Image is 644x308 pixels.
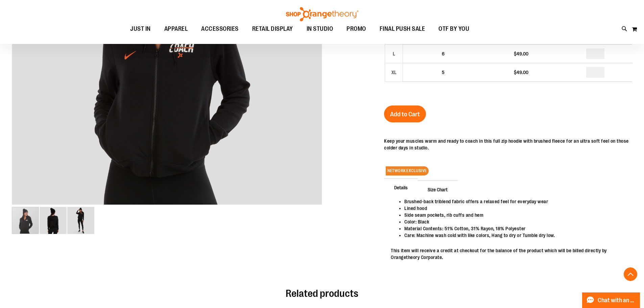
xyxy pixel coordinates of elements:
span: OTF BY YOU [438,21,469,37]
img: Shop Orangetheory [285,7,359,21]
li: Material Contents: 51% Cotton, 31% Rayon, 18% Polyester [404,225,625,232]
span: PROMO [347,21,366,37]
li: Care: Machine wash cold with like colors, Hang to dry or Tumble dry low. [404,232,625,239]
span: Details [384,179,418,196]
span: 5 [442,70,445,75]
span: Related products [286,288,358,299]
button: Chat with an Expert [582,292,640,308]
span: RETAIL DISPLAY [252,21,293,37]
div: image 2 of 3 [40,206,67,235]
li: Lined hood [404,205,625,212]
span: JUST IN [130,21,151,37]
div: $49.00 [486,69,555,76]
span: APPAREL [164,21,188,37]
p: This item will receive a credit at checkout for the balance of the product which will be billed d... [391,247,625,261]
button: Back To Top [624,267,637,281]
li: Brushed-back triblend fabric offers a relaxed feel for everyday wear [404,198,625,205]
span: ACCESSORIES [201,21,239,37]
span: NETWORK EXCLUSIVE [386,166,429,175]
span: IN STUDIO [307,21,333,37]
span: Chat with an Expert [598,297,636,304]
span: Add to Cart [390,111,420,118]
div: image 1 of 3 [12,206,40,235]
img: OTF Ladies Coach FA23 Varsity Full Zip - Black alternate image [40,207,67,234]
li: Color: Black [404,218,625,225]
div: XL [389,67,399,77]
img: OTF Ladies Coach FA23 Varsity Full Zip - Black alternate image [67,207,94,234]
div: image 3 of 3 [67,206,94,235]
span: FINAL PUSH SALE [380,21,425,37]
p: Keep your muscles warm and ready to coach in this full zip hoodie with brushed fleece for an ultr... [384,138,632,151]
div: L [389,49,399,59]
button: Add to Cart [384,105,426,122]
span: 6 [442,51,445,56]
span: Size Chart [418,181,458,198]
div: $49.00 [486,50,555,57]
li: Side seam pockets, rib cuffs and hem [404,212,625,218]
